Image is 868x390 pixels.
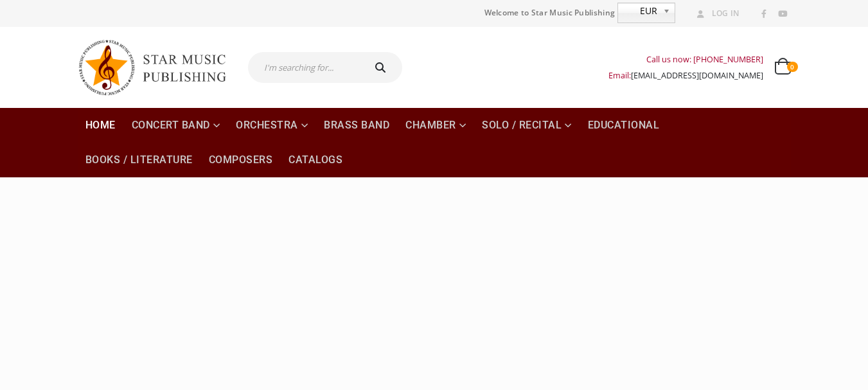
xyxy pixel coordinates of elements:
[78,143,200,177] a: Books / Literature
[281,143,350,177] a: Catalogs
[201,143,281,177] a: Composers
[692,5,740,22] a: Log In
[631,70,763,81] a: [EMAIL_ADDRESS][DOMAIN_NAME]
[580,108,668,143] a: Educational
[787,62,797,72] span: 0
[484,3,616,22] span: Welcome to Star Music Publishing
[756,6,772,22] a: Facebook
[316,108,397,143] a: Brass Band
[124,108,228,143] a: Concert Band
[608,51,763,67] div: Call us now: [PHONE_NUMBER]
[618,3,658,19] span: EUR
[398,108,474,143] a: Chamber
[474,108,580,143] a: Solo / Recital
[228,108,315,143] a: Orchestra
[78,33,238,102] img: Star Music Publishing
[78,108,123,143] a: Home
[608,67,763,84] div: Email:
[774,6,791,22] a: Youtube
[362,52,403,83] button: Search
[248,52,362,83] input: I'm searching for...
